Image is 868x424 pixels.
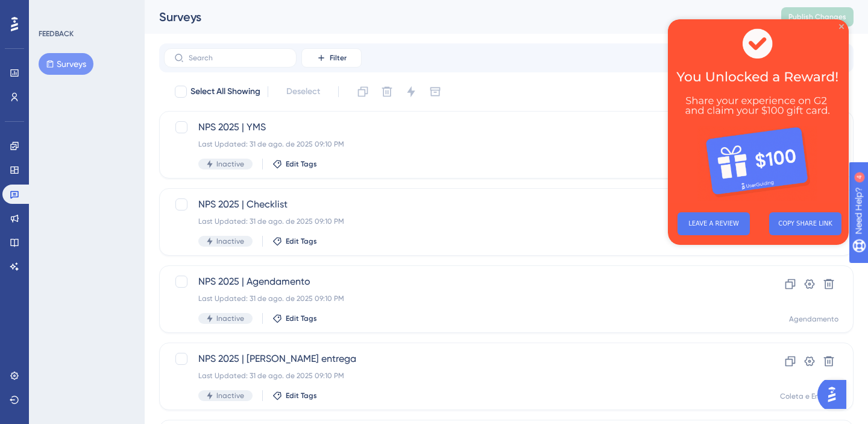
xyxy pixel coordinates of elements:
span: NPS 2025 | Agendamento [198,274,718,289]
span: Publish Changes [788,12,846,22]
button: Filter [301,48,362,68]
button: Deselect [275,81,331,103]
button: Publish Changes [781,7,854,27]
button: Edit Tags [272,314,317,323]
span: Select All Showing [190,84,260,99]
iframe: UserGuiding AI Assistant Launcher [817,376,854,413]
div: Last Updated: 31 de ago. de 2025 09:10 PM [198,294,718,303]
button: Edit Tags [272,236,317,246]
button: COPY SHARE LINK [101,193,174,216]
button: Surveys [39,53,93,75]
span: NPS 2025 | [PERSON_NAME] entrega [198,352,718,366]
span: Edit Tags [286,314,317,323]
input: Search [189,54,286,62]
span: Edit Tags [286,159,317,169]
span: Inactive [216,236,244,246]
span: NPS 2025 | Checklist [198,197,718,212]
div: Last Updated: 31 de ago. de 2025 09:10 PM [198,139,718,149]
span: Deselect [286,84,320,99]
button: LEAVE A REVIEW [10,193,82,216]
span: Inactive [216,314,244,323]
span: Inactive [216,159,244,169]
span: Filter [330,53,347,63]
button: Edit Tags [272,159,317,169]
div: Coleta e Entrega [780,391,838,401]
span: Edit Tags [286,391,317,400]
div: FEEDBACK [39,29,74,39]
button: Edit Tags [272,391,317,400]
span: Edit Tags [286,236,317,246]
div: Last Updated: 31 de ago. de 2025 09:10 PM [198,371,718,381]
div: Surveys [159,8,751,25]
span: Inactive [216,391,244,400]
div: Last Updated: 31 de ago. de 2025 09:10 PM [198,217,718,226]
div: 4 [84,6,87,16]
div: Close Preview [171,5,176,10]
span: NPS 2025 | YMS [198,120,718,134]
div: Agendamento [789,314,838,324]
span: Need Help? [28,3,75,17]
